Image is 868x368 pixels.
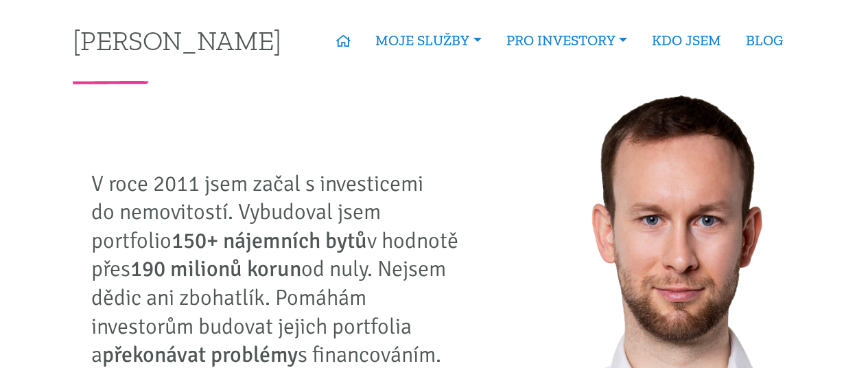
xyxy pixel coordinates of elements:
a: BLOG [734,25,795,56]
a: KDO JSEM [640,25,734,56]
a: MOJE SLUŽBY [363,25,493,56]
a: [PERSON_NAME] [73,27,281,54]
strong: překonávat problémy [102,341,298,368]
strong: 190 milionů korun [130,255,301,282]
strong: 150+ nájemních bytů [172,227,367,254]
a: PRO INVESTORY [494,25,640,56]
